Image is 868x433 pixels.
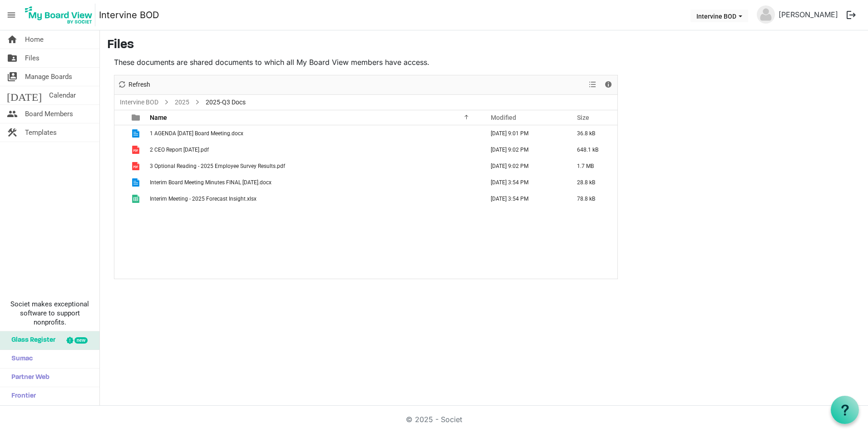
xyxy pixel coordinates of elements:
span: Sumac [7,350,33,368]
span: 2 CEO Report [DATE].pdf [150,147,209,153]
td: checkbox [114,125,126,142]
img: no-profile-picture.svg [757,5,775,24]
div: Details [601,75,616,94]
span: Interim Meeting - 2025 Forecast Insight.xlsx [150,196,256,202]
p: These documents are shared documents to which all My Board View members have access. [114,57,618,68]
span: 2025-Q3 Docs [204,97,247,108]
td: is template cell column header type [126,142,147,158]
span: Board Members [25,105,73,123]
td: September 18, 2025 3:54 PM column header Modified [481,174,567,191]
span: Interim Board Meeting Minutes FINAL [DATE].docx [150,179,271,186]
button: logout [842,5,861,25]
span: Refresh [128,79,151,90]
td: is template cell column header type [126,191,147,207]
span: Size [577,114,589,121]
td: 3 Optional Reading - 2025 Employee Survey Results.pdf is template cell column header Name [147,158,481,174]
span: home [7,30,18,49]
span: menu [3,6,20,24]
div: Refresh [114,75,153,94]
button: Refresh [116,79,152,90]
td: checkbox [114,158,126,174]
td: 36.8 kB is template cell column header Size [567,125,617,142]
span: Home [25,30,44,49]
span: Name [150,114,167,121]
a: 2025 [173,97,191,108]
td: September 23, 2025 9:01 PM column header Modified [481,125,567,142]
span: people [7,105,18,123]
td: checkbox [114,174,126,191]
td: 1.7 MB is template cell column header Size [567,158,617,174]
td: Interim Board Meeting Minutes FINAL 2025-08-08.docx is template cell column header Name [147,174,481,191]
td: checkbox [114,191,126,207]
span: Calendar [49,86,76,104]
span: construction [7,123,18,142]
td: 648.1 kB is template cell column header Size [567,142,617,158]
a: Intervine BOD [118,97,160,108]
td: 78.8 kB is template cell column header Size [567,191,617,207]
a: My Board View Logo [22,4,99,26]
td: 1 AGENDA 2025-09-30 Board Meeting.docx is template cell column header Name [147,125,481,142]
div: View [585,75,601,94]
td: is template cell column header type [126,174,147,191]
td: September 23, 2025 9:02 PM column header Modified [481,158,567,174]
span: switch_account [7,68,18,86]
td: September 23, 2025 9:02 PM column header Modified [481,142,567,158]
td: September 18, 2025 3:54 PM column header Modified [481,191,567,207]
a: Intervine BOD [99,6,159,24]
span: Glass Register [7,331,55,349]
span: folder_shared [7,49,18,67]
img: My Board View Logo [22,4,95,26]
td: 2 CEO Report 2025-09-30.pdf is template cell column header Name [147,142,481,158]
button: View dropdownbutton [587,79,598,90]
span: Modified [491,114,516,121]
button: Intervine BOD dropdownbutton [690,10,748,22]
td: is template cell column header type [126,125,147,142]
span: 1 AGENDA [DATE] Board Meeting.docx [150,130,243,137]
span: Files [25,49,39,67]
span: [DATE] [7,86,42,104]
td: Interim Meeting - 2025 Forecast Insight.xlsx is template cell column header Name [147,191,481,207]
span: Manage Boards [25,68,72,86]
a: © 2025 - Societ [406,415,462,424]
td: 28.8 kB is template cell column header Size [567,174,617,191]
td: is template cell column header type [126,158,147,174]
h3: Files [107,38,861,53]
a: [PERSON_NAME] [775,5,842,24]
span: Societ makes exceptional software to support nonprofits. [4,300,95,327]
div: new [74,337,88,344]
span: 3 Optional Reading - 2025 Employee Survey Results.pdf [150,163,285,169]
span: Partner Web [7,369,49,387]
td: checkbox [114,142,126,158]
button: Details [602,79,615,90]
span: Templates [25,123,57,142]
span: Frontier [7,387,36,405]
